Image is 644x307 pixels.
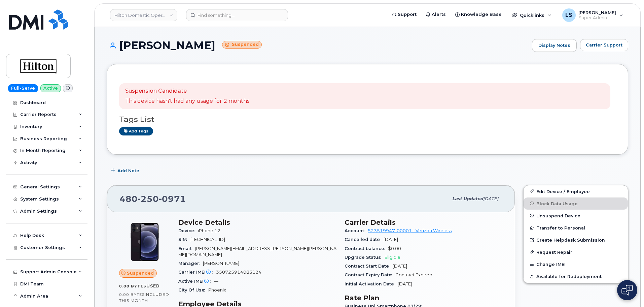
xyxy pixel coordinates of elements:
img: Open chat [621,285,633,296]
img: iPhone_12.jpg [124,222,165,262]
button: Request Repair [524,246,628,258]
button: Available for Redeployment [524,270,628,282]
span: Cancelled date [345,237,384,242]
span: Carrier IMEI [178,270,216,275]
a: Add tags [119,127,153,135]
span: [DATE] [398,281,412,286]
span: Manager [178,261,203,266]
span: Contract balance [345,246,388,251]
span: [DATE] [393,264,407,269]
button: Add Note [107,165,145,177]
p: Suspension Candidate [125,87,249,95]
span: Contract Expired [395,272,432,277]
a: Display Notes [532,39,577,52]
span: Contract Expiry Date [345,272,395,277]
span: [DATE] [483,196,498,201]
button: Unsuspend Device [524,210,628,222]
span: City Of Use [178,287,208,293]
h3: Carrier Details [345,218,503,226]
span: Email [178,246,195,251]
span: [DATE] [384,237,398,242]
span: Available for Redeployment [536,274,602,279]
span: Active IMEI [178,279,214,284]
span: Upgrade Status [345,255,385,260]
span: [PERSON_NAME] [203,261,239,266]
span: 480 [119,194,186,204]
p: This device hasn't had any usage for 2 months [125,97,249,105]
h1: [PERSON_NAME] [107,39,529,51]
span: 250 [138,194,159,204]
span: used [146,283,160,288]
h3: Rate Plan [345,294,503,302]
span: Eligible [385,255,400,260]
span: 0971 [159,194,186,204]
span: Phoenix [208,287,226,293]
span: Unsuspend Device [536,213,580,218]
span: [TECHNICAL_ID] [190,237,225,242]
span: SIM [178,237,190,242]
a: 523519947-00001 - Verizon Wireless [368,228,452,233]
button: Transfer to Personal [524,222,628,234]
span: Account [345,228,368,233]
span: Contract Start Date [345,264,393,269]
a: Create Helpdesk Submission [524,234,628,246]
h3: Tags List [119,115,616,124]
button: Block Data Usage [524,197,628,210]
button: Change IMEI [524,258,628,270]
a: Edit Device / Employee [524,185,628,197]
span: iPhone 12 [198,228,220,233]
span: Device [178,228,198,233]
span: Carrier Support [586,42,622,48]
h3: Device Details [178,218,336,226]
span: Add Note [117,167,139,174]
span: 0.00 Bytes [119,284,146,288]
small: Suspended [222,41,262,49]
span: [PERSON_NAME][EMAIL_ADDRESS][PERSON_NAME][PERSON_NAME][DOMAIN_NAME] [178,246,336,257]
span: 0.00 Bytes [119,292,145,297]
span: Last updated [452,196,483,201]
span: Suspended [127,270,154,276]
span: $0.00 [388,246,401,251]
span: — [214,279,218,284]
button: Carrier Support [580,39,628,51]
span: 350725914083124 [216,270,261,275]
span: Initial Activation Date [345,281,398,286]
